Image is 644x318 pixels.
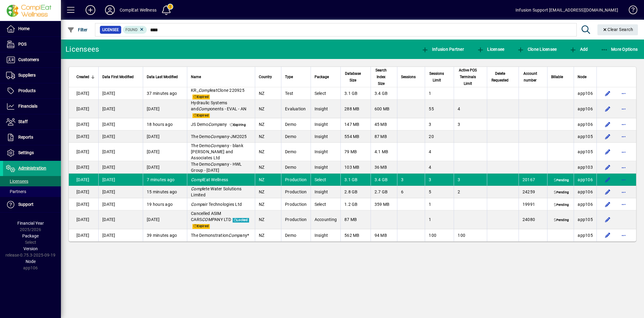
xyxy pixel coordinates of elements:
[429,70,445,84] span: Sessions Limit
[344,70,361,84] span: Database Size
[578,106,593,111] span: app106.prod.infusionbusinesssoftware.com
[3,145,61,161] a: Settings
[340,130,370,143] td: 554 MB
[454,118,487,130] td: 3
[315,74,329,80] span: Package
[81,5,100,16] button: Add
[191,177,228,182] span: lEat Wellness
[311,229,341,241] td: Insight
[578,122,593,127] span: app106.prod.infusionbusinesssoftware.com
[208,122,220,127] em: Comp
[76,74,89,80] span: Created
[143,210,187,229] td: [DATE]
[191,202,242,207] span: air Technologies Ltd
[255,87,281,100] td: NZ
[281,100,311,118] td: Evaluation
[191,211,231,222] span: Cancelled ASIM CARS ANY LTD
[599,44,639,55] button: More Options
[255,174,281,186] td: NZ
[192,95,210,99] span: Expired
[578,149,593,154] span: app105.prod.infusionbusinesssoftware.com
[229,123,247,127] span: Expiring
[340,186,370,198] td: 2.8 GB
[18,104,37,109] span: Financials
[371,100,397,118] td: 600 MB
[516,5,618,15] div: Infusion Support [EMAIL_ADDRESS][DOMAIN_NAME]
[18,135,33,140] span: Reports
[259,74,272,80] span: Country
[375,67,388,87] span: Search Index Size
[491,70,515,84] div: Delete Requested
[98,210,143,229] td: [DATE]
[454,100,487,118] td: 4
[619,104,628,114] button: More options
[578,233,593,238] span: app105.prod.infusionbusinesssoftware.com
[123,26,147,34] mat-chip: Found Status: Found
[18,57,39,62] span: Customers
[100,5,120,16] button: Profile
[255,143,281,161] td: NZ
[6,189,26,194] span: Partners
[199,106,210,111] em: Comp
[143,161,187,174] td: [DATE]
[578,165,593,170] span: app103.prod.infusionbusinesssoftware.com
[425,100,454,118] td: 55
[603,230,613,240] button: Edit
[69,161,98,174] td: [DATE]
[255,100,281,118] td: NZ
[191,233,249,238] span: The Demonstration any*
[569,47,588,52] span: Add
[454,174,487,186] td: 3
[210,143,222,148] em: Comp
[523,70,538,84] span: Account number
[191,134,247,139] span: The Demo any-JM2025
[454,186,487,198] td: 2
[18,42,26,47] span: POS
[18,73,36,78] span: Suppliers
[69,118,98,130] td: [DATE]
[340,161,370,174] td: 103 MB
[98,87,143,100] td: [DATE]
[371,161,397,174] td: 36 MB
[143,186,187,198] td: 15 minutes ago
[98,229,143,241] td: [DATE]
[602,27,633,32] span: Clear Search
[519,174,547,186] td: 20167
[553,190,570,195] span: Pending
[401,74,416,80] span: Sessions
[491,70,509,84] span: Delete Requested
[477,47,505,52] span: Licensee
[553,178,570,183] span: Pending
[3,99,61,114] a: Financials
[69,229,98,241] td: [DATE]
[311,87,341,100] td: Select
[523,70,544,84] div: Account number
[401,74,421,80] div: Sessions
[568,44,589,55] button: Add
[98,174,143,186] td: [DATE]
[397,186,425,198] td: 6
[619,147,628,157] button: More options
[340,174,370,186] td: 3.1 GB
[69,143,98,161] td: [DATE]
[69,186,98,198] td: [DATE]
[192,224,210,229] span: Expired
[371,174,397,186] td: 3.4 GB
[397,174,425,186] td: 3
[102,74,139,80] div: Data First Modified
[603,104,613,114] button: Edit
[18,166,46,171] span: Administration
[210,162,222,167] em: Comp
[102,27,119,33] span: Licensee
[601,47,638,52] span: More Options
[143,174,187,186] td: 7 minutes ago
[3,83,61,99] a: Products
[578,74,586,80] span: Node
[425,210,454,229] td: 1
[191,186,241,197] span: lete Water Solutions Limited
[98,198,143,210] td: [DATE]
[255,186,281,198] td: NZ
[98,130,143,143] td: [DATE]
[429,70,450,84] div: Sessions Limit
[551,74,570,80] div: Billable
